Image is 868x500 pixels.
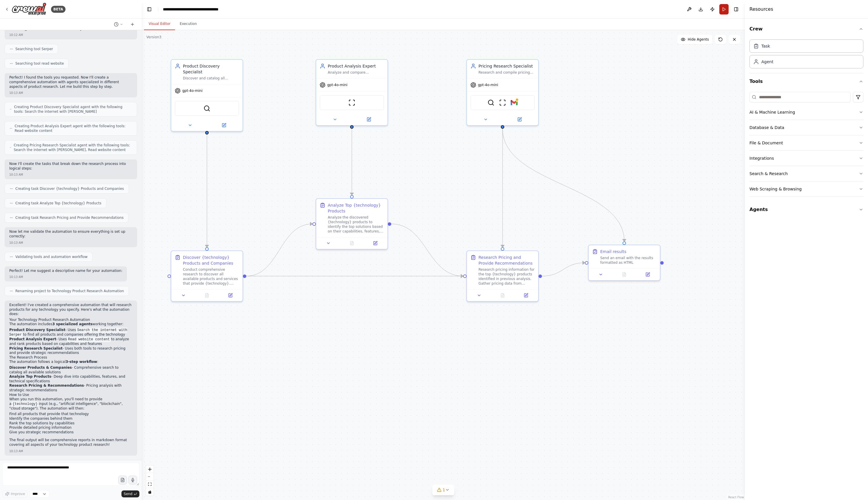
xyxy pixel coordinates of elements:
g: Edge from e8058711-49ef-41a7-95f9-958bf1c8a0f9 to a3ba212c-6232-40c7-a5a5-393f3fd896f6 [500,129,627,241]
button: zoom in [146,466,154,473]
strong: Analyze Top Products [9,374,51,379]
img: SerperDevTool [487,99,494,106]
code: {technology} [11,401,39,407]
li: - Comprehensive search to catalog all available solutions [9,366,132,374]
div: 10:13 AM [9,241,23,245]
g: Edge from de4a3ff3-1fc8-4672-a5db-31e9b657025e to bfc41878-8461-4f57-b1d3-766a9234b3d0 [246,273,463,279]
button: toggle interactivity [146,488,154,496]
code: Read website content [67,337,111,342]
p: When you run this automation, you'll need to provide a input (e.g., "artificial intelligence", "b... [9,397,132,411]
h2: Your Technology Product Research Automation [9,318,132,322]
span: Creating Product Discovery Specialist agent with the following tools: Search the internet with [P... [14,105,132,114]
li: Identify the companies behind them [9,417,132,421]
img: ScrapeWebsiteTool [499,99,506,106]
g: Edge from 146efdc3-fa68-45f1-8f3b-08d45a0c0009 to bfc41878-8461-4f57-b1d3-766a9234b3d0 [391,221,463,279]
button: AI & Machine Learning [749,105,863,120]
div: Web Scraping & Browsing [749,186,802,192]
nav: breadcrumb [163,6,228,12]
g: Edge from 4e569d1f-e68c-489a-ab28-7b263fa8c936 to de4a3ff3-1fc8-4672-a5db-31e9b657025e [204,129,210,247]
div: 10:13 AM [9,449,23,453]
div: Pricing Research Specialist [478,63,535,69]
button: No output available [612,271,637,278]
div: BETA [51,6,65,13]
div: Analyze the discovered {technology} products to identify the top solutions based on their capabil... [328,215,384,234]
li: - Uses to analyze and rank products based on capabilities and features [9,337,132,346]
button: No output available [490,292,515,299]
span: 1 [443,487,445,493]
img: SerperDevTool [203,105,210,112]
li: Rank the top solutions by capabilities [9,421,132,426]
div: Discover {technology} Products and Companies [183,254,239,266]
div: React Flow controls [146,466,154,496]
button: File & Document [749,135,863,150]
div: Conduct comprehensive research to discover all available products and services that provide {tech... [183,267,239,286]
button: Open in side panel [352,116,385,123]
g: Edge from bfe37a44-0cb5-48d4-a51d-b52c4985b26b to 146efdc3-fa68-45f1-8f3b-08d45a0c0009 [349,129,355,195]
span: Creating task Research Pricing and Provide Recommendations [15,215,123,220]
button: Web Scraping & Browsing [749,181,863,197]
h4: Resources [749,6,773,13]
strong: 3-step workflow [66,360,97,364]
div: Research Pricing and Provide RecommendationsResearch pricing information for the top {technology}... [466,250,539,302]
p: Perfect! I found the tools you requested. Now I'll create a comprehensive automation with agents ... [9,75,132,89]
p: The automation follows a logical : [9,360,132,364]
g: Edge from de4a3ff3-1fc8-4672-a5db-31e9b657025e to 146efdc3-fa68-45f1-8f3b-08d45a0c0009 [246,221,312,279]
div: Version 3 [146,35,161,39]
div: Crew [749,37,863,73]
button: Send [121,490,139,497]
button: Search & Research [749,166,863,181]
strong: Product Discovery Specialist [9,328,65,332]
span: Searching tool Serper [15,47,53,51]
li: - Pricing analysis with strategic recommendations [9,383,132,392]
span: gpt-4o-mini [182,88,203,93]
div: 10:13 AM [9,172,23,177]
img: Gmail [511,99,518,106]
strong: 3 specialized agents [52,322,92,326]
div: Integrations [749,155,774,161]
div: 10:12 AM [9,33,23,37]
div: AI & Machine Learning [749,109,795,115]
div: Analyze Top {technology} Products [328,202,384,214]
button: Open in side panel [220,292,240,299]
li: Provide detailed pricing information [9,426,132,430]
button: Crew [749,21,863,37]
h2: How to Use [9,393,132,397]
div: Product Analysis ExpertAnalyze and compare {technology} products based on their capabilities, fea... [316,59,388,126]
button: Visual Editor [144,18,175,30]
button: Upload files [118,476,127,484]
button: Open in side panel [208,122,240,129]
button: Hide left sidebar [145,5,153,13]
button: Click to speak your automation idea [128,476,137,484]
div: Database & Data [749,125,784,130]
g: Edge from bfc41878-8461-4f57-b1d3-766a9234b3d0 to a3ba212c-6232-40c7-a5a5-393f3fd896f6 [542,260,585,279]
img: Logo [12,3,46,16]
li: - Uses to find all products and companies offering the technology [9,328,132,337]
g: Edge from e8058711-49ef-41a7-95f9-958bf1c8a0f9 to bfc41878-8461-4f57-b1d3-766a9234b3d0 [500,129,505,247]
img: ScrapeWebsiteTool [348,99,355,106]
div: Send an email with the results formatted as HTML [600,256,656,265]
div: Tools [749,90,863,201]
code: Search the internet with Serper [9,328,127,337]
div: Product Discovery SpecialistDiscover and catalog all available products and services that provide... [171,59,243,132]
button: No output available [195,292,219,299]
button: Switch to previous chat [112,21,125,28]
button: Hide right sidebar [732,5,740,13]
button: Open in side panel [516,292,536,299]
span: Creating Pricing Research Specialist agent with the following tools: Search the internet with [PE... [14,143,132,152]
div: Analyze and compare {technology} products based on their capabilities, features, and technical sp... [328,70,384,75]
button: Open in side panel [365,240,385,247]
strong: Product Analysis Expert [9,337,56,341]
div: Discover {technology} Products and CompaniesConduct comprehensive research to discover all availa... [171,250,243,302]
div: Product Discovery Specialist [183,63,239,75]
button: Database & Data [749,120,863,135]
button: Agents [749,201,863,218]
button: zoom out [146,473,154,481]
button: Start a new chat [128,21,137,28]
button: Hide Agents [677,35,712,44]
div: Agent [761,59,773,65]
div: Pricing Research SpecialistResearch and compile pricing information for {technology} products and... [466,59,539,126]
div: 10:13 AM [9,91,23,95]
li: - Uses both tools to research pricing and provide strategic recommendations [9,346,132,355]
p: Now let me validate the automation to ensure everything is set up correctly: [9,230,132,239]
span: Send [124,492,132,496]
